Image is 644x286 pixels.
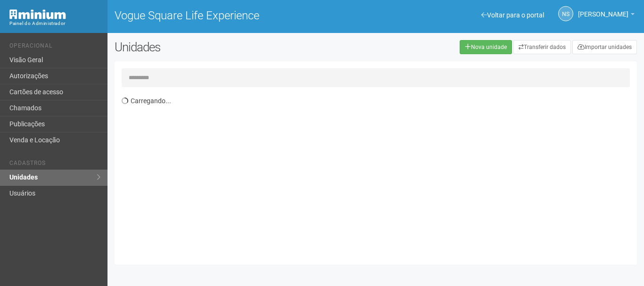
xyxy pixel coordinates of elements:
[513,40,571,54] a: Transferir dados
[9,42,100,52] li: Operacional
[558,6,573,21] a: NS
[115,9,369,22] h1: Vogue Square Life Experience
[9,9,66,19] img: Minium
[572,40,637,54] a: Importar unidades
[578,1,628,18] span: Nicolle Silva
[115,40,324,54] h2: Unidades
[481,11,544,19] a: Voltar para o portal
[460,40,512,54] a: Nova unidade
[578,12,635,19] a: [PERSON_NAME]
[9,160,100,170] li: Cadastros
[9,19,100,28] div: Painel do Administrador
[122,92,637,258] div: Carregando...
